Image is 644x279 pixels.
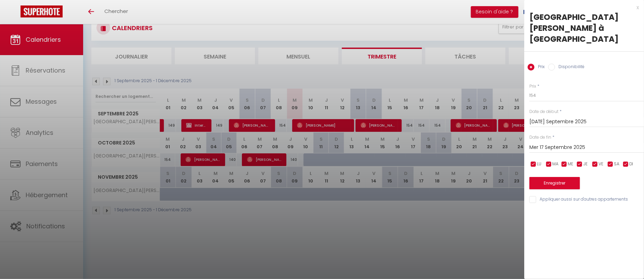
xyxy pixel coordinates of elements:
[568,161,573,167] span: ME
[529,83,536,90] label: Prix
[555,64,584,71] label: Disponibilité
[529,109,558,115] label: Date de début
[537,161,541,167] span: LU
[583,161,588,167] span: JE
[629,161,633,167] span: DI
[529,134,551,141] label: Date de fin
[529,12,639,45] div: [GEOGRAPHIC_DATA][PERSON_NAME] à [GEOGRAPHIC_DATA]
[5,3,26,23] button: Ouvrir le widget de chat LiveChat
[614,161,619,167] span: SA
[524,3,639,12] div: x
[534,64,545,71] label: Prix
[598,161,603,167] span: VE
[529,177,580,189] button: Enregistrer
[552,161,558,167] span: MA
